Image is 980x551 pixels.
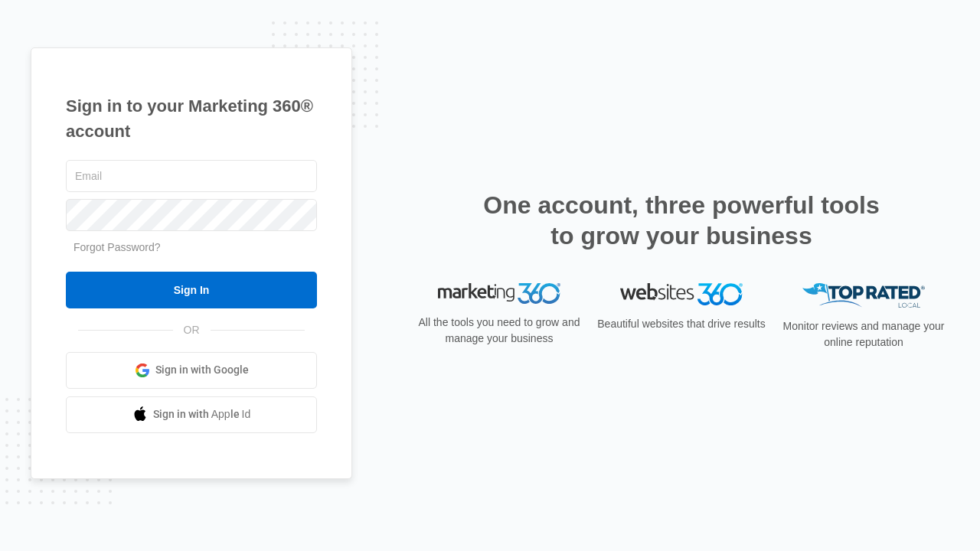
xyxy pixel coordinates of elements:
[66,93,317,144] h1: Sign in to your Marketing 360® account
[173,322,211,338] span: OR
[479,190,884,251] h2: One account, three powerful tools to grow your business
[413,315,585,347] p: All the tools you need to grow and manage your business
[153,406,251,422] span: Sign in with Apple Id
[778,318,949,350] p: Monitor reviews and manage your online reputation
[73,241,161,253] a: Forgot Password?
[438,283,560,305] img: Marketing 360
[620,283,743,305] img: Websites 360
[66,160,317,192] input: Email
[596,316,767,332] p: Beautiful websites that drive results
[66,396,317,433] a: Sign in with Apple Id
[802,283,925,308] img: Top Rated Local
[66,272,317,308] input: Sign In
[155,362,249,378] span: Sign in with Google
[66,352,317,389] a: Sign in with Google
